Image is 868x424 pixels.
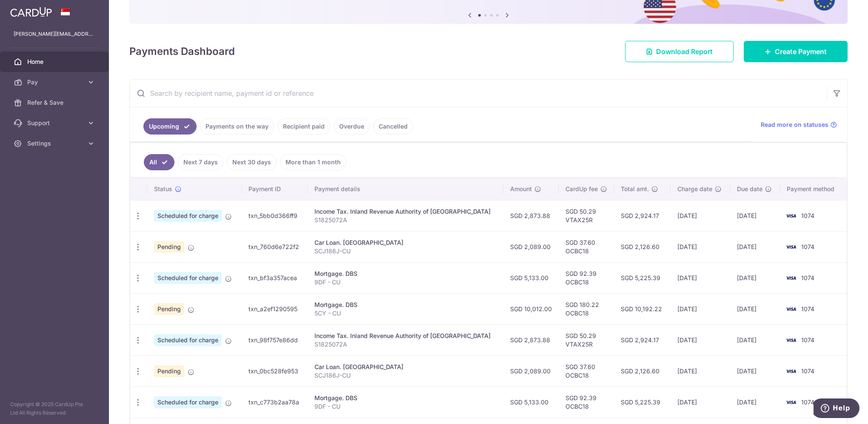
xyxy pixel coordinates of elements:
[671,293,730,324] td: [DATE]
[503,324,559,355] td: SGD 2,873.88
[27,57,83,66] span: Home
[614,262,671,293] td: SGD 5,225.39
[671,262,730,293] td: [DATE]
[154,396,222,408] span: Scheduled for charge
[780,178,847,200] th: Payment method
[782,304,799,314] img: Bank Card
[671,387,730,418] td: [DATE]
[373,118,413,135] a: Cancelled
[730,324,780,355] td: [DATE]
[10,7,52,17] img: CardUp
[503,200,559,231] td: SGD 2,873.88
[559,293,614,324] td: SGD 180.22 OCBC18
[814,398,859,420] iframe: Opens a widget where you can find more information
[671,324,730,355] td: [DATE]
[503,231,559,262] td: SGD 2,089.00
[782,335,799,345] img: Bank Card
[27,78,83,86] span: Pay
[314,207,497,216] div: Income Tax. Inland Revenue Authority of [GEOGRAPHIC_DATA]
[614,293,671,324] td: SGD 10,192.22
[744,41,848,62] a: Create Payment
[730,387,780,418] td: [DATE]
[242,178,308,200] th: Payment ID
[334,118,370,135] a: Overdue
[671,231,730,262] td: [DATE]
[614,387,671,418] td: SGD 5,225.39
[801,243,814,250] span: 1074
[242,293,308,324] td: txn_a2ef1290595
[314,238,497,247] div: Car Loan. [GEOGRAPHIC_DATA]
[730,293,780,324] td: [DATE]
[27,98,83,107] span: Refer & Save
[129,44,235,59] h4: Payments Dashboard
[27,119,83,127] span: Support
[656,46,713,57] span: Download Report
[671,200,730,231] td: [DATE]
[621,185,649,193] span: Total amt.
[801,367,814,375] span: 1074
[314,269,497,278] div: Mortgage. DBS
[227,154,277,170] a: Next 30 days
[277,118,330,135] a: Recipient paid
[314,363,497,371] div: Car Loan. [GEOGRAPHIC_DATA]
[559,387,614,418] td: SGD 92.39 OCBC18
[730,355,780,387] td: [DATE]
[314,332,497,340] div: Income Tax. Inland Revenue Authority of [GEOGRAPHIC_DATA]
[761,120,837,129] a: Read more on statuses
[154,365,184,377] span: Pending
[801,305,814,312] span: 1074
[614,231,671,262] td: SGD 2,126.60
[559,262,614,293] td: SGD 92.39 OCBC18
[314,340,497,349] p: S1825072A
[503,262,559,293] td: SGD 5,133.00
[154,303,184,315] span: Pending
[242,200,308,231] td: txn_5bb0d366ff9
[314,309,497,318] p: 5CY - CU
[242,231,308,262] td: txn_760d6e722f2
[144,154,174,170] a: All
[510,185,532,193] span: Amount
[14,30,95,38] p: [PERSON_NAME][EMAIL_ADDRESS][DOMAIN_NAME]
[625,41,734,62] a: Download Report
[761,120,828,129] span: Read more on statuses
[730,262,780,293] td: [DATE]
[782,397,799,407] img: Bank Card
[200,118,274,135] a: Payments on the way
[782,366,799,376] img: Bank Card
[154,334,222,346] span: Scheduled for charge
[614,355,671,387] td: SGD 2,126.60
[737,185,762,193] span: Due date
[314,371,497,380] p: SCJ186J-CU
[314,402,497,411] p: 9DF - CU
[154,185,172,193] span: Status
[801,398,814,406] span: 1074
[559,231,614,262] td: SGD 37.60 OCBC18
[614,200,671,231] td: SGD 2,924.17
[503,355,559,387] td: SGD 2,089.00
[314,394,497,402] div: Mortgage. DBS
[308,178,503,200] th: Payment details
[559,200,614,231] td: SGD 50.29 VTAX25R
[280,154,346,170] a: More than 1 month
[614,324,671,355] td: SGD 2,924.17
[242,355,308,387] td: txn_0bc528fe953
[314,278,497,286] p: 9DF - CU
[154,210,222,222] span: Scheduled for charge
[565,185,598,193] span: CardUp fee
[503,387,559,418] td: SGD 5,133.00
[314,301,497,309] div: Mortgage. DBS
[143,118,197,135] a: Upcoming
[801,212,814,219] span: 1074
[801,336,814,344] span: 1074
[775,46,827,57] span: Create Payment
[730,200,780,231] td: [DATE]
[559,355,614,387] td: SGD 37.60 OCBC18
[27,139,83,148] span: Settings
[730,231,780,262] td: [DATE]
[130,80,827,107] input: Search by recipient name, payment id or reference
[242,324,308,355] td: txn_98f757e86dd
[242,262,308,293] td: txn_bf3a357acea
[782,273,799,283] img: Bank Card
[314,247,497,255] p: SCJ186J-CU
